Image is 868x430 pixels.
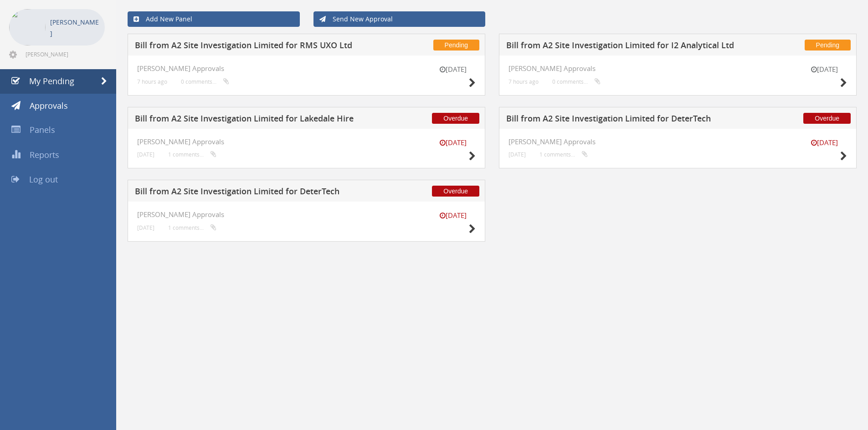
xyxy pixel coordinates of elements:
small: 7 hours ago [508,78,539,85]
span: Panels [30,124,55,135]
span: Approvals [30,100,68,111]
h4: [PERSON_NAME] Approvals [508,138,847,146]
span: [PERSON_NAME][EMAIL_ADDRESS][PERSON_NAME][DOMAIN_NAME] [26,51,103,58]
small: [DATE] [430,138,476,147]
span: My Pending [29,76,74,86]
h4: [PERSON_NAME] Approvals [137,65,476,72]
span: Overdue [432,113,479,124]
small: [DATE] [801,138,847,147]
span: Overdue [432,186,479,197]
span: Pending [805,40,851,51]
small: [DATE] [137,151,154,158]
h4: [PERSON_NAME] Approvals [137,211,476,218]
small: [DATE] [430,211,476,220]
h5: Bill from A2 Site Investigation Limited for I2 Analytical Ltd [506,41,746,52]
span: Reports [30,149,59,160]
small: 0 comments... [181,78,229,85]
h5: Bill from A2 Site Investigation Limited for Lakedale Hire [135,114,375,126]
h5: Bill from A2 Site Investigation Limited for DeterTech [506,114,746,126]
small: 1 comments... [168,224,216,231]
small: [DATE] [508,151,526,158]
small: 0 comments... [552,78,601,85]
small: 7 hours ago [137,78,167,85]
span: Log out [29,174,58,185]
p: [PERSON_NAME] [50,16,100,39]
span: Pending [433,40,479,51]
small: 1 comments... [168,151,216,158]
h4: [PERSON_NAME] Approvals [137,138,476,146]
a: Add New Panel [128,11,300,27]
small: [DATE] [137,224,154,231]
small: [DATE] [430,65,476,74]
a: Send New Approval [313,11,486,27]
span: Overdue [803,113,851,124]
small: 1 comments... [539,151,588,158]
h4: [PERSON_NAME] Approvals [508,65,847,72]
small: [DATE] [801,65,847,74]
h5: Bill from A2 Site Investigation Limited for DeterTech [135,187,375,198]
h5: Bill from A2 Site Investigation Limited for RMS UXO Ltd [135,41,375,52]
